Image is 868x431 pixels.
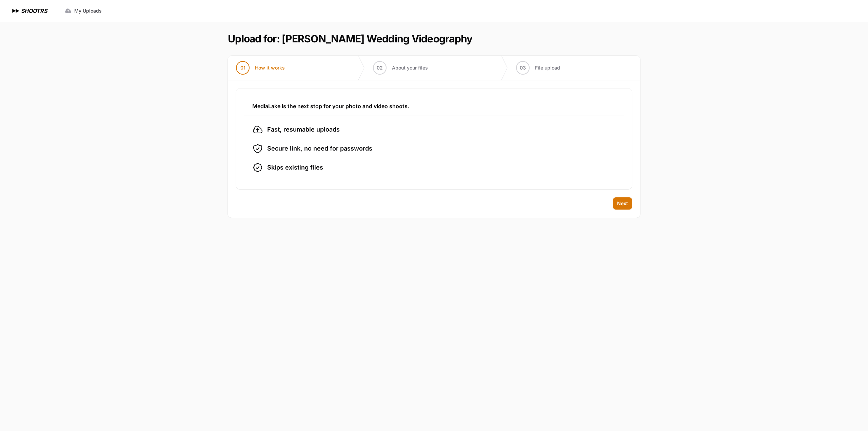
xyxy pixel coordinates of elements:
[228,33,472,45] h1: Upload for: [PERSON_NAME] Wedding Videography
[228,56,293,80] button: 01 How it works
[240,64,245,71] span: 01
[377,64,383,71] span: 02
[617,200,628,207] span: Next
[613,197,632,210] button: Next
[61,5,106,17] a: My Uploads
[252,102,616,110] h3: MediaLake is the next stop for your photo and video shoots.
[267,125,340,134] span: Fast, resumable uploads
[267,163,323,172] span: Skips existing files
[11,7,47,15] a: SHOOTRS SHOOTRS
[508,56,568,80] button: 03 File upload
[21,7,47,15] h1: SHOOTRS
[267,144,372,153] span: Secure link, no need for passwords
[365,56,436,80] button: 02 About your files
[520,64,526,71] span: 03
[535,64,560,71] span: File upload
[11,7,21,15] img: SHOOTRS
[392,64,428,71] span: About your files
[255,64,285,71] span: How it works
[74,7,102,14] span: My Uploads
